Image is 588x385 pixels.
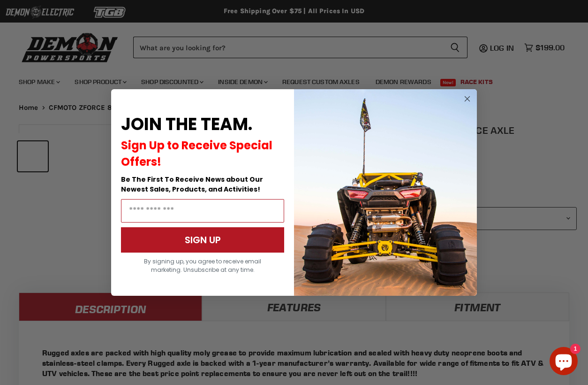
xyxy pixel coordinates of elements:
[121,227,284,253] button: SIGN UP
[547,347,580,377] inbox-online-store-chat: Shopify online store chat
[461,93,473,105] button: Close dialog
[121,138,272,169] span: Sign Up to Receive Special Offers!
[121,199,284,223] input: Email Address
[294,89,477,296] img: a9095488-b6e7-41ba-879d-588abfab540b.jpeg
[121,175,263,194] span: Be The First To Receive News about Our Newest Sales, Products, and Activities!
[144,257,261,274] span: By signing up, you agree to receive email marketing. Unsubscribe at any time.
[121,112,252,136] span: JOIN THE TEAM.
